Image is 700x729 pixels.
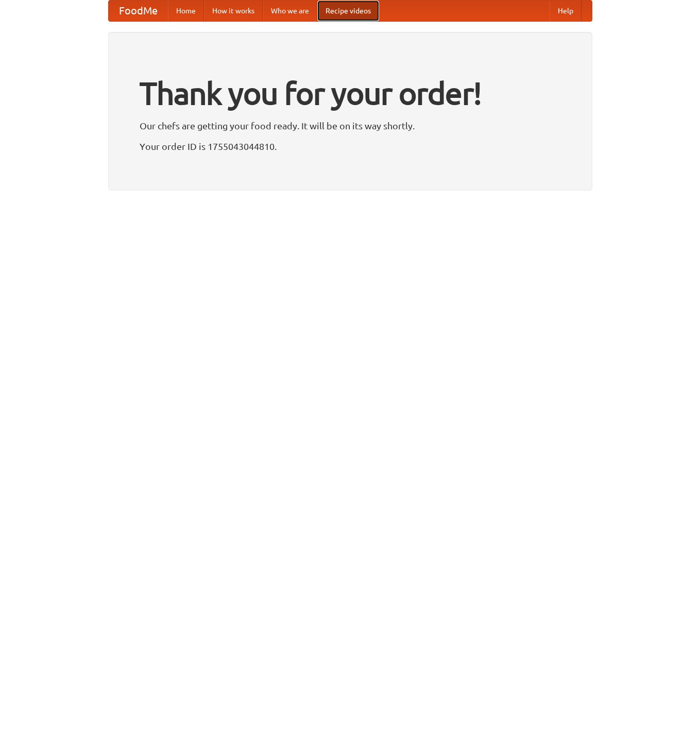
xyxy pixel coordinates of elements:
[140,139,561,154] p: Your order ID is 1755043044810.
[109,1,168,21] a: FoodMe
[263,1,317,21] a: Who we are
[550,1,582,21] a: Help
[140,118,561,133] p: Our chefs are getting your food ready. It will be on its way shortly.
[204,1,263,21] a: How it works
[317,1,379,21] a: Recipe videos
[140,69,561,118] h1: Thank you for your order!
[168,1,204,21] a: Home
